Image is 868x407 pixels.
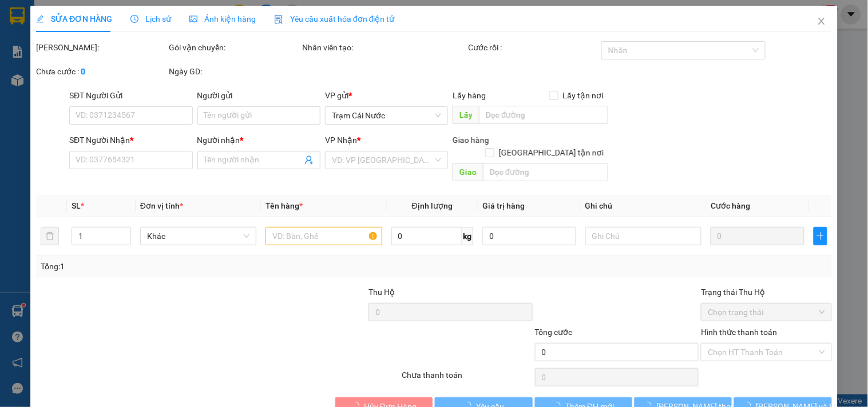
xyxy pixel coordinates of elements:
div: SĐT Người Gửi [69,89,192,102]
th: Ghi chú [581,195,706,217]
span: Giao [453,163,483,181]
b: GỬI : Trạm Cái Nước [14,83,159,102]
b: 0 [81,67,85,76]
label: Hình thức thanh toán [701,328,777,337]
li: 26 Phó Cơ Điều, Phường 12 [107,28,478,42]
span: close [817,17,826,26]
div: VP gửi [325,89,448,102]
span: plus [814,232,827,241]
button: delete [41,227,59,245]
span: Lịch sử [130,14,171,23]
input: Dọc đường [483,163,608,181]
span: Trạm Cái Nước [332,107,441,124]
div: [PERSON_NAME]: [36,41,167,54]
span: Giao hàng [453,135,490,145]
div: Ngày GD: [169,65,300,78]
span: VP Nhận [325,135,357,145]
button: plus [814,227,827,245]
span: Yêu cầu xuất hóa đơn điện tử [274,14,395,23]
img: logo.jpg [14,14,72,71]
span: user-add [304,155,314,165]
span: Giá trị hàng [482,201,525,210]
input: 0 [711,227,804,245]
span: Tên hàng [265,201,303,210]
input: Dọc đường [479,106,608,124]
div: Người nhận [197,134,320,146]
span: edit [36,15,44,23]
button: Close [806,6,838,38]
span: Định lượng [412,201,453,210]
input: Ghi Chú [585,227,701,245]
li: Hotline: 02839552959 [107,42,478,57]
span: SL [72,201,81,210]
div: Chưa thanh toán [401,369,533,389]
img: icon [274,15,283,24]
div: Người gửi [197,89,320,102]
input: VD: Bàn, Ghế [265,227,382,245]
span: Tổng cước [535,328,573,337]
span: picture [189,15,197,23]
div: Chưa cước : [36,65,167,78]
span: Ảnh kiện hàng [189,14,256,23]
span: Lấy tận nơi [558,89,608,102]
div: Nhân viên tạo: [302,41,466,54]
div: SĐT Người Nhận [69,134,192,146]
div: Trạng thái Thu Hộ [701,286,831,298]
span: SỬA ĐƠN HÀNG [36,14,112,23]
span: [GEOGRAPHIC_DATA] tận nơi [494,146,608,159]
span: Lấy hàng [453,91,486,100]
span: kg [462,227,473,245]
div: Cước rồi : [469,41,599,54]
span: Thu Hộ [368,288,395,297]
span: Chọn trạng thái [708,304,825,321]
span: Khác [147,228,249,245]
span: Đơn vị tính [140,201,183,210]
div: Gói vận chuyển: [169,41,300,54]
div: Tổng: 1 [41,260,336,273]
span: Lấy [453,106,479,124]
span: Cước hàng [711,201,750,210]
span: clock-circle [130,15,138,23]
